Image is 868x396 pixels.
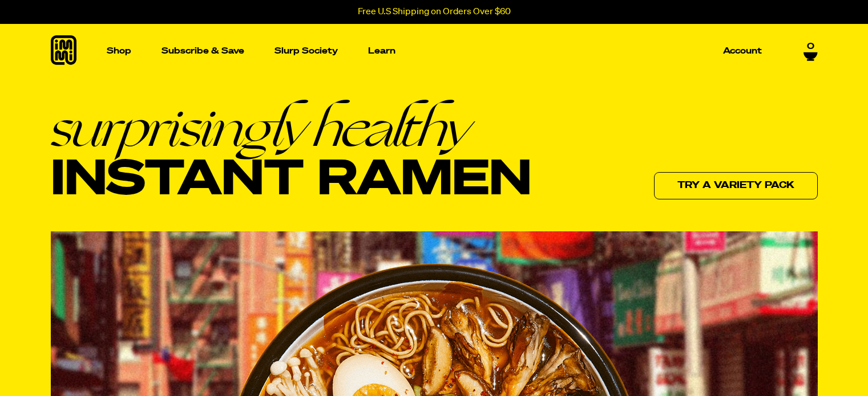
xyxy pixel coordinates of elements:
[723,47,762,55] p: Account
[157,42,249,60] a: Subscribe & Save
[102,24,136,78] a: Shop
[102,24,766,78] nav: Main navigation
[51,101,532,154] em: surprisingly healthy
[718,42,766,60] a: Account
[368,47,395,55] p: Learn
[162,47,244,55] p: Subscribe & Save
[274,47,338,55] p: Slurp Society
[107,47,131,55] p: Shop
[358,7,511,17] p: Free U.S Shipping on Orders Over $60
[654,172,818,199] a: Try a variety pack
[807,42,814,52] span: 0
[364,24,400,78] a: Learn
[804,42,818,61] a: 0
[51,101,532,207] h1: Instant Ramen
[270,42,342,60] a: Slurp Society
